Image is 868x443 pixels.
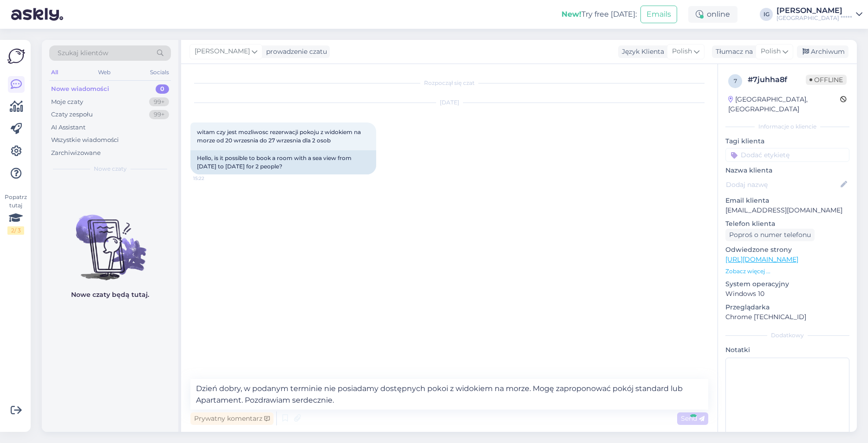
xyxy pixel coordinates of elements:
[7,193,24,235] div: Popatrz tutaj
[725,345,849,355] p: Notatki
[672,46,692,57] span: Polish
[777,7,862,22] a: [PERSON_NAME][GEOGRAPHIC_DATA] *****
[71,290,149,300] p: Nowe czaty będą tutaj.
[149,110,169,119] div: 99+
[806,75,847,85] span: Offline
[725,122,849,131] div: Informacje o kliencie
[7,47,25,65] img: Askly Logo
[725,148,849,162] input: Dodać etykietę
[761,46,781,57] span: Polish
[561,10,581,19] b: New!
[94,165,127,173] span: Nowe czaty
[51,123,85,132] div: AI Assistant
[725,229,815,241] div: Poproś o numer telefonu
[734,77,737,84] span: 7
[725,245,849,255] p: Odwiedzone strony
[725,312,849,322] p: Chrome [TECHNICAL_ID]
[725,267,849,276] p: Zobacz więcej ...
[725,331,849,340] div: Dodatkowy
[262,47,327,57] div: prowadzenie czatu
[725,196,849,205] p: Email klienta
[725,219,849,229] p: Telefon klienta
[777,7,852,14] div: [PERSON_NAME]
[195,46,250,57] span: [PERSON_NAME]
[51,84,109,94] div: Nowe wiadomości
[148,66,171,78] div: Socials
[49,66,60,78] div: All
[712,47,753,57] div: Tłumacz na
[725,289,849,299] p: Windows 10
[561,9,637,20] div: Try free [DATE]:
[748,74,806,85] div: # 7juhha8f
[193,175,228,182] span: 15:22
[640,6,677,23] button: Emails
[42,198,178,282] img: No chats
[7,226,24,235] div: 2 / 3
[725,166,849,175] p: Nazwa klienta
[725,279,849,289] p: System operacyjny
[725,136,849,146] p: Tagi klienta
[96,66,112,78] div: Web
[725,302,849,312] p: Przeglądarka
[190,150,376,174] div: Hello, is it possible to book a room with a sea view from [DATE] to [DATE] for 2 people?
[51,135,119,145] div: Wszystkie wiadomości
[58,48,108,58] span: Szukaj klientów
[156,84,169,94] div: 0
[51,110,93,119] div: Czaty zespołu
[728,95,840,114] div: [GEOGRAPHIC_DATA], [GEOGRAPHIC_DATA]
[190,79,708,87] div: Rozpoczął się czat
[688,6,737,23] div: online
[797,45,848,58] div: Archiwum
[149,97,169,107] div: 99+
[618,47,664,57] div: Język Klienta
[726,180,839,190] input: Dodaj nazwę
[760,8,773,21] div: IG
[190,98,708,107] div: [DATE]
[51,148,101,158] div: Zarchiwizowane
[51,97,83,107] div: Moje czaty
[725,205,849,215] p: [EMAIL_ADDRESS][DOMAIN_NAME]
[197,128,362,144] span: witam czy jest mozliwosc rezerwacji pokoju z widokiem na morze od 20 wrzesnia do 27 wrzesnia dla ...
[725,255,798,263] a: [URL][DOMAIN_NAME]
